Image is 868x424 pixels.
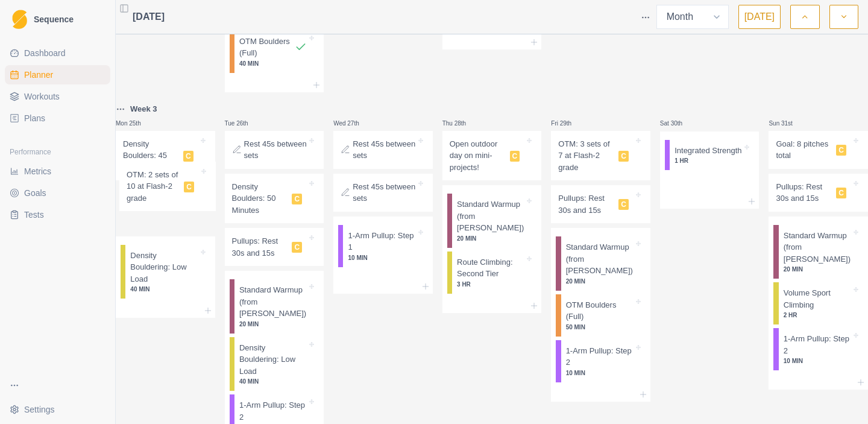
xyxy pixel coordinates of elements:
span: Planner [24,69,53,81]
span: Goals [24,187,46,199]
span: Dashboard [24,47,66,59]
p: Fri 29th [551,119,587,128]
button: [DATE] [738,5,781,29]
img: Logo [12,10,27,30]
p: Tue 26th [225,119,261,128]
a: LogoSequence [5,5,110,34]
a: Tests [5,205,110,224]
p: Thu 28th [442,119,479,128]
p: Sat 30th [660,119,696,128]
span: Plans [24,112,45,124]
a: Metrics [5,162,110,181]
p: Mon 25th [116,119,152,128]
span: Workouts [24,90,60,103]
a: Workouts [5,87,110,106]
a: Plans [5,109,110,128]
span: Sequence [34,15,74,24]
p: Week 3 [130,103,157,115]
button: Settings [5,400,110,419]
a: Dashboard [5,43,110,63]
a: Planner [5,65,110,84]
span: Tests [24,209,44,221]
a: Goals [5,183,110,203]
span: [DATE] [133,10,165,24]
span: Metrics [24,165,51,177]
p: Wed 27th [333,119,370,128]
div: Performance [5,142,110,162]
p: Sun 31st [769,119,805,128]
